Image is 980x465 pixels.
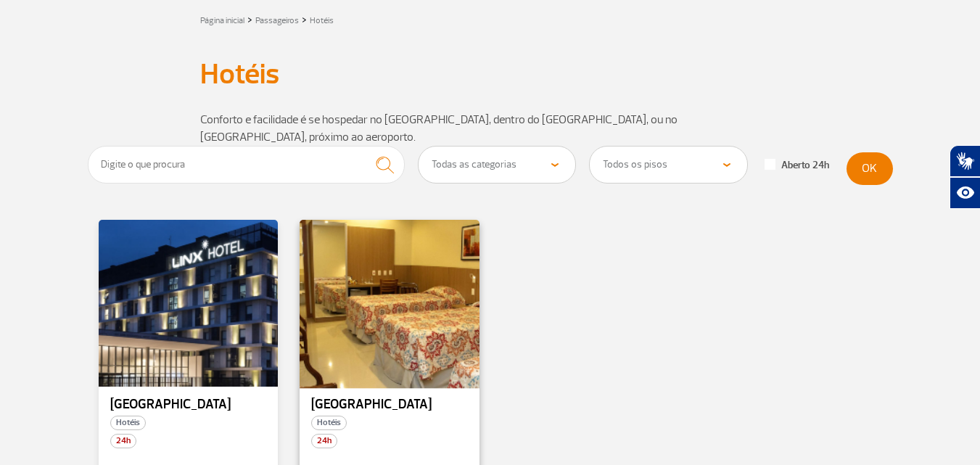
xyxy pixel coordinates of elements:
p: [GEOGRAPHIC_DATA] [311,398,468,412]
span: 24h [110,434,136,448]
a: > [247,11,252,28]
div: Plugin de acessibilidade da Hand Talk. [950,145,980,209]
button: Abrir tradutor de língua de sinais. [950,145,980,177]
a: Passageiros [255,15,299,26]
a: > [302,11,307,28]
button: OK [847,152,893,185]
h1: Hotéis [200,62,781,86]
span: Hotéis [311,416,347,430]
p: Conforto e facilidade é se hospedar no [GEOGRAPHIC_DATA], dentro do [GEOGRAPHIC_DATA], ou no [GEO... [200,111,781,146]
span: Hotéis [110,416,146,430]
input: Digite o que procura [88,146,405,184]
a: Página inicial [200,15,244,26]
span: 24h [311,434,337,448]
a: Hotéis [310,15,334,26]
p: [GEOGRAPHIC_DATA] [110,398,267,412]
button: Abrir recursos assistivos. [950,177,980,209]
label: Aberto 24h [765,159,829,172]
